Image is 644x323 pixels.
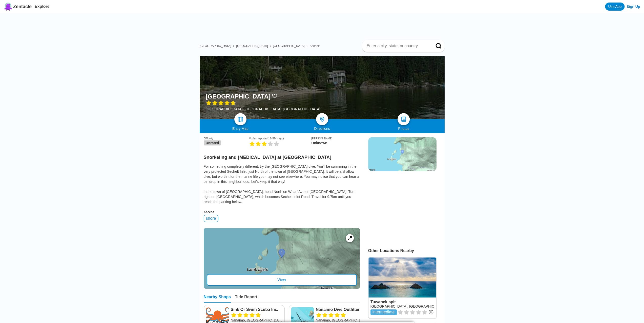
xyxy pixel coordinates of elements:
[235,295,257,303] div: Tide Report
[401,116,407,122] img: photos
[605,3,625,11] a: Use App
[306,44,307,48] span: ›
[204,140,221,145] span: Unrated
[233,44,234,48] span: ›
[204,215,218,222] div: shore
[363,127,445,131] div: Photos
[273,44,304,48] a: [GEOGRAPHIC_DATA]
[231,318,282,323] div: Nanaimo, [GEOGRAPHIC_DATA]
[4,3,32,11] a: Zentacle logoZentacle
[316,307,367,312] a: Nanaimo Dive Outfitters
[207,274,357,286] div: View
[206,107,320,111] div: [GEOGRAPHIC_DATA], [GEOGRAPHIC_DATA], [GEOGRAPHIC_DATA]
[236,44,268,48] a: [GEOGRAPHIC_DATA]
[281,127,363,131] div: Directions
[627,5,640,9] a: Sign Up
[206,93,271,100] h1: [GEOGRAPHIC_DATA]
[204,228,360,289] a: entry mapView
[316,318,367,323] div: Nanaimo, [GEOGRAPHIC_DATA]
[204,295,231,303] div: Nearby Shops
[368,176,436,239] iframe: Advertisement
[366,43,428,48] input: Enter a city, state, or country
[234,113,246,125] a: map
[368,249,445,253] div: Other Locations Nearby
[231,307,282,312] a: Sink Or Swim Scuba Inc.
[319,116,325,122] img: directions
[204,210,360,214] div: Access
[249,137,311,140] div: Viz (last reported 134574h ago)
[13,4,32,9] span: Zentacle
[311,141,360,145] div: Unknown
[316,113,328,125] a: directions
[204,164,360,204] div: For something completely different, try the [GEOGRAPHIC_DATA] dive. You'll be swimming in the ver...
[204,152,360,160] h2: Snorkeling and [MEDICAL_DATA] at [GEOGRAPHIC_DATA]
[4,3,12,11] img: Zentacle logo
[204,137,249,140] div: Difficulty
[200,127,281,131] div: Entry Map
[398,113,410,125] a: photos
[200,44,231,48] a: [GEOGRAPHIC_DATA]
[311,137,360,140] div: [PERSON_NAME]
[35,4,50,9] a: Explore
[237,116,243,122] img: map
[368,137,437,171] img: staticmap
[204,13,445,36] iframe: Advertisement
[270,44,271,48] span: ›
[309,44,320,48] a: Sechelt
